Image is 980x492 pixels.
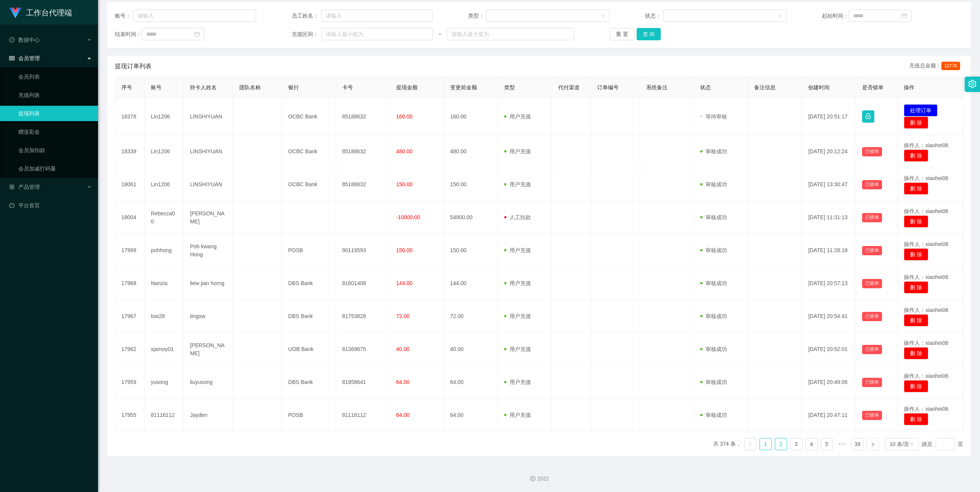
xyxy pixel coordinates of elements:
button: 已锁单 [862,312,882,321]
i: 图标: check-circle-o [9,37,15,43]
td: 81601408 [336,267,390,300]
span: 审核成功 [700,247,727,253]
td: [DATE] 20:12:24 [802,135,856,168]
a: 4 [806,438,817,450]
div: 跳至 页 [922,438,963,450]
button: 重 置 [610,28,634,40]
td: tingsw [184,300,233,333]
span: 用户充值 [504,379,531,385]
span: 审核成功 [700,379,727,385]
i: 图标: down [601,13,605,19]
td: OCBC Bank [282,135,336,168]
td: pohhong [145,234,184,267]
span: 操作 [904,84,915,90]
a: 2 [775,438,787,450]
td: 90119593 [336,234,390,267]
button: 删 除 [904,116,928,129]
span: 审核成功 [700,280,727,286]
span: 持卡人姓名 [190,84,217,90]
span: ••• [836,438,848,450]
td: 64.00 [444,399,498,432]
span: 审核成功 [700,214,727,220]
a: 充值列表 [18,87,92,103]
button: 已锁单 [862,378,882,387]
td: tsw28 [145,300,184,333]
td: 85188632 [336,98,390,135]
span: 创建时间 [808,84,830,90]
a: 3 [791,438,802,450]
button: 已锁单 [862,147,882,156]
span: 审核成功 [700,412,727,418]
td: 144.00 [444,267,498,300]
span: 10776 [941,62,960,70]
span: 卡号 [342,84,353,90]
td: DBS Bank [282,366,336,399]
li: 2 [775,438,787,450]
td: DBS Bank [282,267,336,300]
td: [DATE] 13:30:47 [802,168,856,201]
span: 用户充值 [504,313,531,319]
button: 已锁单 [862,345,882,354]
input: 请输入最小值为 [321,28,433,40]
td: Rebecca00 [145,201,184,234]
td: [DATE] 20:49:06 [802,366,856,399]
span: 是否锁单 [862,84,884,90]
span: 操作人：xiaohei06 [904,340,948,346]
td: 160.00 [444,98,498,135]
td: 72.00 [444,300,498,333]
button: 删 除 [904,248,928,261]
input: 请输入 [321,10,433,22]
i: 图标: calendar [194,31,200,37]
td: 480.00 [444,135,498,168]
li: 4 [805,438,818,450]
td: [DATE] 20:51:17 [802,98,856,135]
td: 81958641 [336,366,390,399]
td: LINSHIYUAN [184,168,233,201]
td: Nanzia [145,267,184,300]
span: 人工扣款 [504,214,531,220]
div: 10 条/页 [890,438,909,450]
td: LINSHIYUAN [184,135,233,168]
td: [DATE] 20:54:41 [802,300,856,333]
button: 已锁单 [862,411,882,420]
span: 用户充值 [504,113,531,120]
span: 40.00 [396,346,410,352]
td: 54900.00 [444,201,498,234]
i: 图标: right [871,442,875,447]
span: 操作人：xiaohei06 [904,142,948,148]
span: 72.00 [396,313,410,319]
td: Jayden [184,399,233,432]
span: 144.00 [396,280,413,286]
span: 提现金额 [396,84,418,90]
td: [DATE] 11:28:18 [802,234,856,267]
span: 结束时间： [115,30,142,38]
button: 已锁单 [862,213,882,222]
td: 150.00 [444,234,498,267]
td: POSB [282,234,336,267]
i: 图标: calendar [902,13,907,18]
a: 赠送彩金 [18,124,92,139]
button: 删 除 [904,314,928,326]
td: POSB [282,399,336,432]
div: 2021 [104,475,974,483]
span: 账号： [115,12,133,20]
td: 81116112 [336,399,390,432]
button: 查 询 [637,28,661,40]
span: 64.00 [396,412,410,418]
span: 操作人：xiaohei06 [904,208,948,214]
h1: 工作台代理端 [26,0,72,25]
span: 操作人：xiaohei06 [904,274,948,280]
i: 图标: appstore-o [9,184,15,190]
td: 17968 [115,267,145,300]
td: LINSHIYUAN [184,98,233,135]
td: liuyusong [184,366,233,399]
a: 1 [760,438,771,450]
td: [DATE] 20:57:13 [802,267,856,300]
span: 用户充值 [504,181,531,187]
span: 账号 [151,84,162,90]
button: 删 除 [904,182,928,195]
td: yusong [145,366,184,399]
td: [DATE] 20:52:01 [802,333,856,366]
span: 操作人：xiaohei06 [904,406,948,412]
a: 5 [821,438,833,450]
